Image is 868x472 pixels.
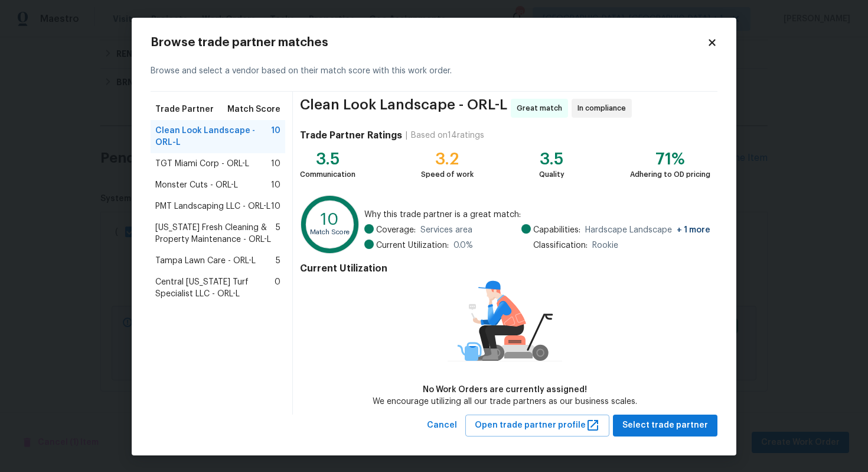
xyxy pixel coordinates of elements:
[585,224,710,236] span: Hardscape Landscape
[402,130,411,141] div: |
[300,153,355,165] div: 3.5
[155,222,276,245] span: [US_STATE] Fresh Cleaning & Property Maintenance - ORL-L
[321,211,339,228] text: 10
[613,415,717,437] button: Select trade partner
[300,263,710,274] h4: Current Utilization
[227,104,280,115] span: Match Score
[155,179,238,191] span: Monster Cuts - ORL-L
[630,153,710,165] div: 71%
[475,418,600,433] span: Open trade partner profile
[275,276,280,300] span: 0
[300,169,355,180] div: Communication
[465,415,609,437] button: Open trade partner profile
[517,102,567,114] span: Great match
[155,255,256,267] span: Tampa Lawn Care - ORL-L
[421,153,474,165] div: 3.2
[422,415,462,437] button: Cancel
[533,224,580,236] span: Capabilities:
[151,51,717,92] div: Browse and select a vendor based on their match score with this work order.
[155,158,249,170] span: TGT Miami Corp - ORL-L
[677,226,710,234] span: + 1 more
[421,169,474,180] div: Speed of work
[300,130,402,141] h4: Trade Partner Ratings
[411,130,484,141] div: Based on 14 ratings
[376,224,416,236] span: Coverage:
[310,229,350,235] text: Match Score
[577,102,631,114] span: In compliance
[271,201,280,212] span: 10
[539,169,564,180] div: Quality
[376,240,449,251] span: Current Utilization:
[155,201,270,212] span: PMT Landscaping LLC - ORL-L
[271,125,280,148] span: 10
[271,158,280,170] span: 10
[622,418,708,433] span: Select trade partner
[533,240,588,251] span: Classification:
[364,209,710,221] span: Why this trade partner is a great match:
[592,240,618,251] span: Rookie
[276,255,280,267] span: 5
[373,396,637,408] div: We encourage utilizing all our trade partners as our business scales.
[630,169,710,180] div: Adhering to OD pricing
[155,125,271,148] span: Clean Look Landscape - ORL-L
[427,418,457,433] span: Cancel
[155,276,275,300] span: Central [US_STATE] Turf Specialist LLC - ORL-L
[420,224,472,236] span: Services area
[276,222,280,245] span: 5
[151,37,707,49] h2: Browse trade partner matches
[373,384,637,396] div: No Work Orders are currently assigned!
[300,99,507,118] span: Clean Look Landscape - ORL-L
[271,179,280,191] span: 10
[539,153,564,165] div: 3.5
[155,104,214,115] span: Trade Partner
[453,240,473,251] span: 0.0 %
